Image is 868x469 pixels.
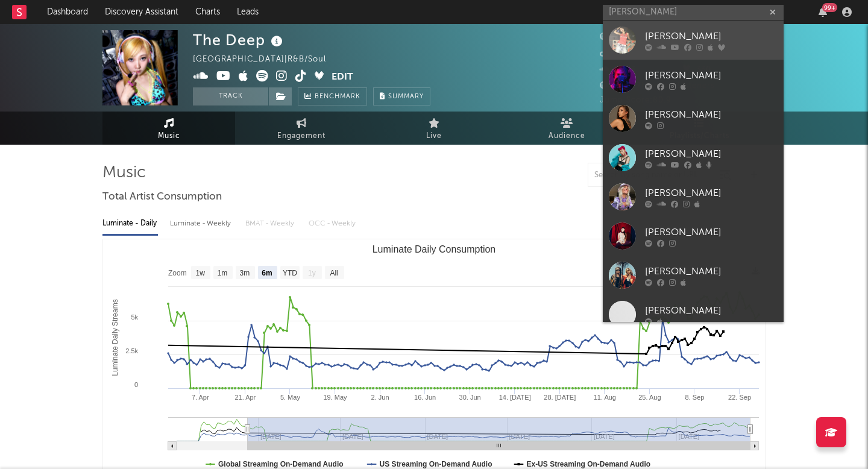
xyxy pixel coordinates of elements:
[426,129,442,143] span: Live
[280,394,301,401] text: 5. May
[283,269,297,277] text: YTD
[332,70,353,85] button: Edit
[102,190,222,204] span: Total Artist Consumption
[603,60,784,99] a: [PERSON_NAME]
[234,394,256,401] text: 21. Apr
[330,269,338,277] text: All
[168,269,187,277] text: Zoom
[600,82,715,90] span: 99,197 Monthly Listeners
[192,394,209,401] text: 7. Apr
[600,66,636,74] span: 1,683
[499,394,531,401] text: 14. [DATE]
[819,7,827,17] button: 99+
[549,129,585,143] span: Audience
[728,394,751,401] text: 22. Sep
[388,93,424,100] span: Summary
[240,269,250,277] text: 3m
[315,90,360,104] span: Benchmark
[459,394,481,401] text: 30. Jun
[638,394,661,401] text: 25. Aug
[368,112,500,145] a: Live
[603,295,784,334] a: [PERSON_NAME]
[600,49,643,57] span: 20,800
[645,303,778,318] div: [PERSON_NAME]
[218,269,228,277] text: 1m
[373,244,496,254] text: Luminate Daily Consumption
[196,269,206,277] text: 1w
[308,269,316,277] text: 1y
[645,29,778,43] div: [PERSON_NAME]
[277,129,325,143] span: Engagement
[373,87,430,105] button: Summary
[603,256,784,295] a: [PERSON_NAME]
[235,112,368,145] a: Engagement
[111,299,119,376] text: Luminate Daily Streams
[527,460,651,468] text: Ex-US Streaming On-Demand Audio
[134,381,138,388] text: 0
[193,87,268,105] button: Track
[603,99,784,138] a: [PERSON_NAME]
[414,394,436,401] text: 16. Jun
[603,5,784,20] input: Search for artists
[102,112,235,145] a: Music
[603,20,784,60] a: [PERSON_NAME]
[218,460,344,468] text: Global Streaming On-Demand Audio
[193,52,340,67] div: [GEOGRAPHIC_DATA] | R&B/Soul
[685,394,705,401] text: 8. Sep
[603,177,784,216] a: [PERSON_NAME]
[323,394,347,401] text: 19. May
[645,68,778,83] div: [PERSON_NAME]
[500,112,633,145] a: Audience
[544,394,576,401] text: 28. [DATE]
[600,96,671,104] span: Jump Score: 80.9
[170,213,233,234] div: Luminate - Weekly
[380,460,492,468] text: US Streaming On-Demand Audio
[158,129,180,143] span: Music
[645,107,778,122] div: [PERSON_NAME]
[645,264,778,279] div: [PERSON_NAME]
[131,313,138,321] text: 5k
[645,186,778,200] div: [PERSON_NAME]
[822,3,837,12] div: 99 +
[298,87,367,105] a: Benchmark
[193,30,286,50] div: The Deep
[600,33,641,41] span: 37,387
[371,394,389,401] text: 2. Jun
[645,225,778,239] div: [PERSON_NAME]
[588,171,715,180] input: Search by song name or URL
[102,213,158,234] div: Luminate - Daily
[645,146,778,161] div: [PERSON_NAME]
[594,394,616,401] text: 11. Aug
[125,347,138,354] text: 2.5k
[603,216,784,256] a: [PERSON_NAME]
[603,138,784,177] a: [PERSON_NAME]
[262,269,272,277] text: 6m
